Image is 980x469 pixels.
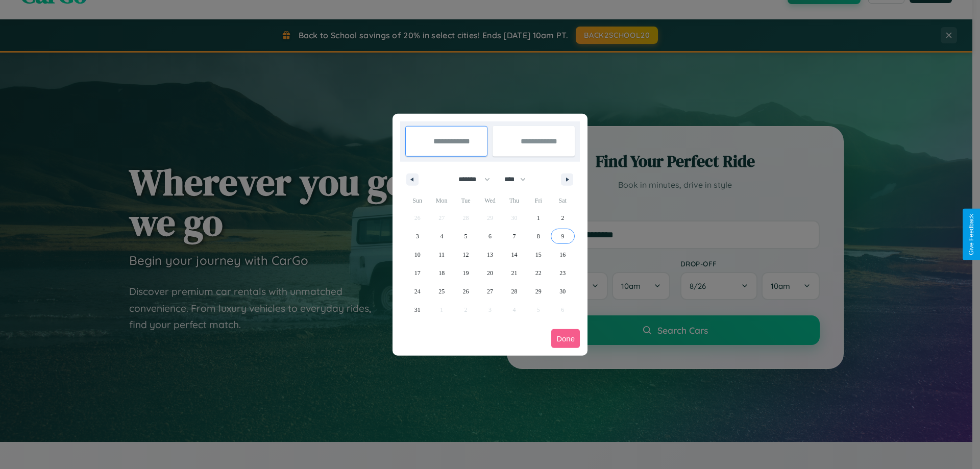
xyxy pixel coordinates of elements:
[414,282,421,301] span: 24
[551,245,575,264] button: 16
[488,227,492,245] span: 6
[559,245,566,264] span: 16
[405,227,429,245] button: 3
[561,209,564,227] span: 2
[559,264,566,282] span: 23
[511,245,517,264] span: 14
[429,264,453,282] button: 18
[535,282,542,301] span: 29
[416,227,419,245] span: 3
[429,192,453,209] span: Mon
[502,282,526,301] button: 28
[512,227,516,245] span: 7
[463,264,469,282] span: 19
[526,245,550,264] button: 15
[454,227,478,245] button: 5
[440,227,443,245] span: 4
[526,209,550,227] button: 1
[502,245,526,264] button: 14
[551,209,575,227] button: 2
[559,282,566,301] span: 30
[502,264,526,282] button: 21
[551,192,575,209] span: Sat
[405,192,429,209] span: Sun
[454,264,478,282] button: 19
[551,264,575,282] button: 23
[526,192,550,209] span: Fri
[478,264,502,282] button: 20
[968,214,975,255] div: Give Feedback
[535,245,542,264] span: 15
[478,227,502,245] button: 6
[537,227,540,245] span: 8
[478,192,502,209] span: Wed
[438,264,445,282] span: 18
[511,282,517,301] span: 28
[414,301,421,319] span: 31
[526,264,550,282] button: 22
[551,282,575,301] button: 30
[405,264,429,282] button: 17
[405,245,429,264] button: 10
[429,227,453,245] button: 4
[537,209,540,227] span: 1
[535,264,542,282] span: 22
[454,192,478,209] span: Tue
[561,227,564,245] span: 9
[405,301,429,319] button: 31
[414,245,421,264] span: 10
[487,282,493,301] span: 27
[438,245,445,264] span: 11
[487,264,493,282] span: 20
[464,227,468,245] span: 5
[463,245,469,264] span: 12
[478,245,502,264] button: 13
[463,282,469,301] span: 26
[511,264,517,282] span: 21
[429,282,453,301] button: 25
[551,329,580,348] button: Done
[478,282,502,301] button: 27
[487,245,493,264] span: 13
[454,245,478,264] button: 12
[502,227,526,245] button: 7
[526,227,550,245] button: 8
[502,192,526,209] span: Thu
[551,227,575,245] button: 9
[438,282,445,301] span: 25
[405,282,429,301] button: 24
[526,282,550,301] button: 29
[429,245,453,264] button: 11
[414,264,421,282] span: 17
[454,282,478,301] button: 26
